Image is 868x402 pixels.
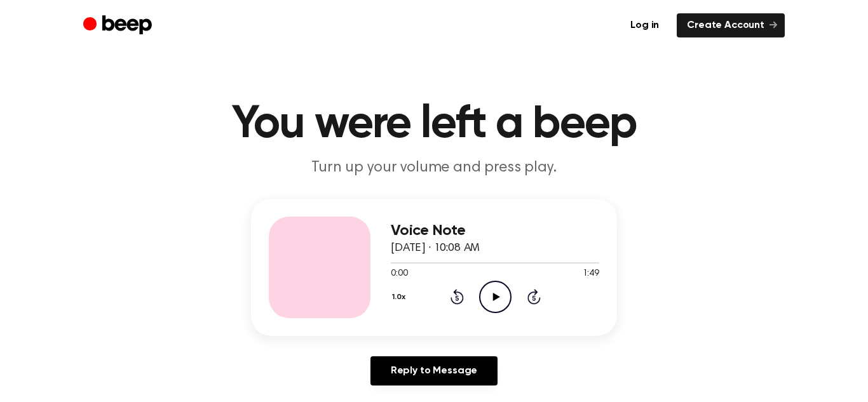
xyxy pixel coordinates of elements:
a: Reply to Message [370,356,498,385]
span: [DATE] · 10:08 AM [391,243,480,254]
span: 0:00 [391,267,407,281]
a: Log in [620,13,669,37]
a: Beep [83,13,155,38]
a: Create Account [677,13,785,37]
p: Turn up your volume and press play. [190,157,678,178]
button: 1.0x [391,286,410,308]
span: 1:49 [583,267,599,281]
h3: Voice Note [391,222,599,239]
h1: You were left a beep [109,102,759,147]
